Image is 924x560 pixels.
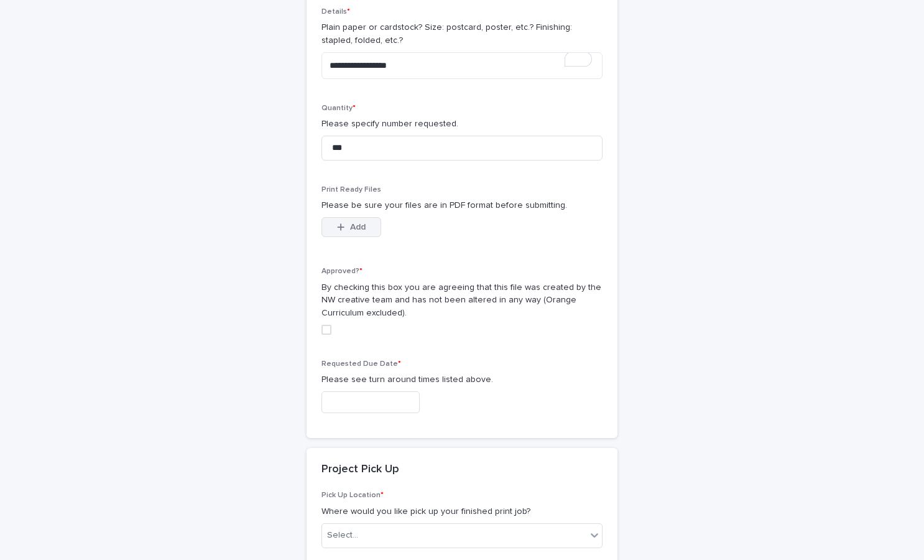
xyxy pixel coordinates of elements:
span: Add [350,223,366,231]
p: By checking this box you are agreeing that this file was created by the NW creative team and has ... [321,281,603,320]
textarea: To enrich screen reader interactions, please activate Accessibility in Grammarly extension settings [321,52,603,79]
h2: Project Pick Up [321,463,399,477]
span: Details [321,8,350,16]
p: Please be sure your files are in PDF format before submitting. [321,199,603,212]
p: Plain paper or cardstock? Size: postcard, poster, etc.? Finishing: stapled, folded, etc.? [321,21,603,47]
span: Requested Due Date [321,360,401,368]
p: Please see turn around times listed above. [321,373,603,386]
span: Quantity [321,105,356,112]
span: Approved? [321,268,363,275]
p: Please specify number requested. [321,118,603,131]
p: Where would you like pick up your finished print job? [321,505,603,518]
div: Select... [327,529,358,542]
span: Pick Up Location [321,492,384,499]
span: Print Ready Files [321,186,381,194]
button: Add [321,217,381,237]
